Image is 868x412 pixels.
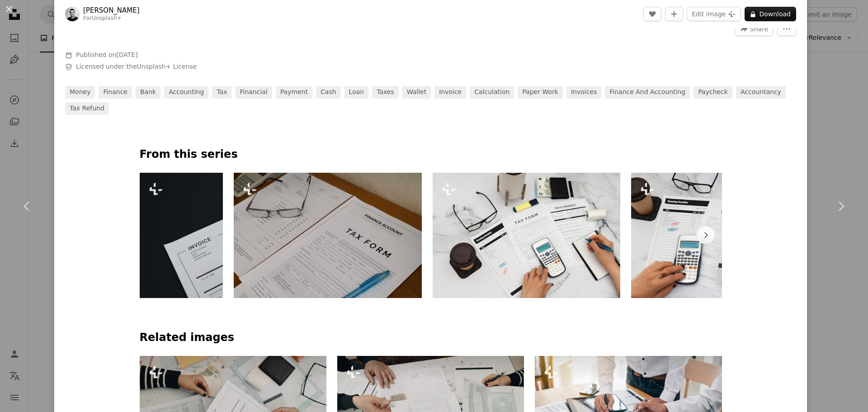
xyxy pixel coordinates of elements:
a: cash [316,86,341,99]
a: loan [344,86,369,99]
span: Share [750,22,768,36]
button: Share this image [735,22,774,36]
a: a close up of a piece of paper with an invoice on it [140,231,223,239]
a: [PERSON_NAME] [83,6,140,15]
img: Go to Behnam Norouzi's profile [65,7,80,21]
img: a person holding a calculator next to a tax form [631,173,819,298]
a: Next [814,163,868,250]
a: accounting [164,86,208,99]
a: accountancy [736,86,786,99]
a: tax [212,86,231,99]
a: financial [235,86,272,99]
a: calculation [470,86,514,99]
a: paper work [518,86,563,99]
a: a person sitting at a table with a calculator and a notebook [433,231,621,239]
a: finance and accounting [605,86,690,99]
div: For [83,15,140,22]
button: Like [643,7,661,21]
span: Published on [76,51,138,58]
button: Add to Collection [665,7,683,21]
a: taxes [372,86,399,99]
a: tax refund [65,102,109,115]
a: invoice [434,86,466,99]
a: Unsplash+ [92,15,122,21]
a: Unsplash+ License [137,63,197,70]
a: invoices [566,86,601,99]
img: a person sitting at a table with a calculator and a notebook [433,173,621,298]
time: March 28, 2023 at 9:45:50 AM CDT [116,51,137,58]
button: More Actions [777,22,796,36]
p: From this series [140,147,722,162]
button: Download [745,7,796,21]
a: a person holding a calculator next to a tax form [631,231,819,239]
img: a tax form with a pen and glasses on top of it [234,173,422,298]
a: wallet [402,86,431,99]
a: finance [99,86,132,99]
a: a tax form with a pen and glasses on top of it [234,231,422,239]
button: Edit image [687,7,741,21]
img: a close up of a piece of paper with an invoice on it [140,173,223,298]
span: Licensed under the [76,62,197,71]
button: scroll list to the right [697,226,715,244]
a: paycheck [693,86,732,99]
a: payment [276,86,312,99]
h4: Related images [140,331,722,345]
a: bank [136,86,160,99]
a: money [65,86,95,99]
